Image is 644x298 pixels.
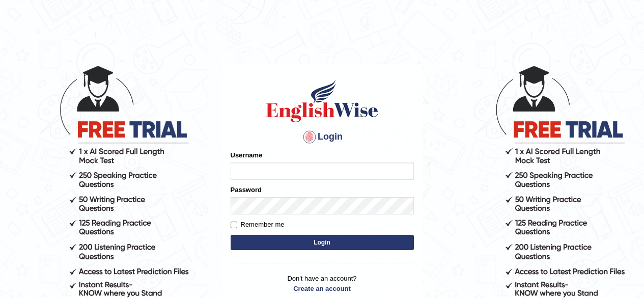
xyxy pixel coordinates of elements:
[231,150,263,160] label: Username
[231,222,237,228] input: Remember me
[231,220,285,230] label: Remember me
[231,284,414,293] a: Create an account
[231,185,262,195] label: Password
[231,235,414,250] button: Login
[231,129,414,145] h4: Login
[264,78,380,124] img: Logo of English Wise sign in for intelligent practice with AI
